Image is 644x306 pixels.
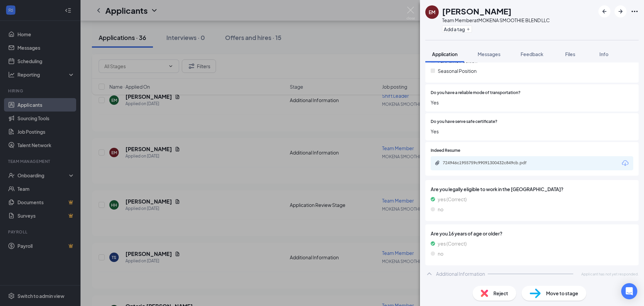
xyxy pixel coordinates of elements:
[598,5,610,17] button: ArrowLeftNew
[565,51,575,57] span: Files
[431,119,497,125] span: Do you have serve safe certificate?
[431,128,633,135] span: Yes
[466,27,470,31] svg: Plus
[581,271,639,277] span: Applicant has not yet responded.
[438,250,443,257] span: no
[521,51,543,57] span: Feedback
[435,160,440,166] svg: Paperclip
[431,185,633,193] span: Are you legally eligible to work in the [GEOGRAPHIC_DATA]?
[442,26,472,33] button: PlusAdd a tag
[600,7,608,15] svg: ArrowLeftNew
[425,270,433,278] svg: ChevronUp
[546,290,578,297] span: Move to stage
[599,51,608,57] span: Info
[431,230,633,237] span: Are you 16 years of age or older?
[442,5,512,17] h1: [PERSON_NAME]
[435,160,543,167] a: Paperclip724946c1955759c99091300432c849cb.pdf
[436,270,485,277] div: Additional Information
[443,160,537,166] div: 724946c1955759c99091300432c849cb.pdf
[614,5,627,17] button: ArrowRight
[438,67,477,75] span: Seasonal Position
[621,159,629,167] svg: Download
[478,51,500,57] span: Messages
[431,90,521,96] span: Do you have a reliable mode of transportation?
[493,290,508,297] span: Reject
[621,283,637,299] div: Open Intercom Messenger
[438,206,443,213] span: no
[442,17,550,24] div: Team Member at MOKENA SMOOTHIE BLEND LLC
[438,240,467,247] span: yes (Correct)
[432,51,458,57] span: Application
[429,9,435,15] div: EM
[631,7,639,15] svg: Ellipses
[431,147,460,154] span: Indeed Resume
[438,195,467,203] span: yes (Correct)
[431,99,633,106] span: Yes
[616,7,625,15] svg: ArrowRight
